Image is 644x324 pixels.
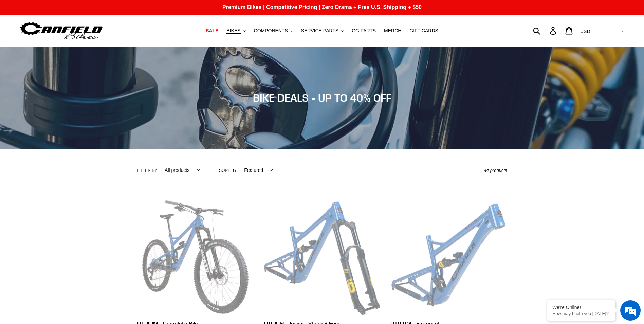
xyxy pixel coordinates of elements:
span: BIKES [226,28,240,34]
span: GIFT CARDS [409,28,438,34]
span: SERVICE PARTS [301,28,338,34]
a: MERCH [381,26,405,35]
label: Sort by [219,167,237,174]
span: MERCH [384,28,401,34]
button: BIKES [223,26,249,35]
label: Filter by [137,167,158,174]
a: GG PARTS [348,26,379,35]
button: SERVICE PARTS [298,26,347,35]
span: BIKE DEALS - UP TO 40% OFF [253,92,391,104]
a: GIFT CARDS [406,26,442,35]
span: 44 products [484,168,507,173]
span: COMPONENTS [254,28,288,34]
span: GG PARTS [352,28,376,34]
a: SALE [202,26,222,35]
button: COMPONENTS [251,26,296,35]
img: Canfield Bikes [19,20,104,41]
span: SALE [206,28,218,34]
div: We're Online! [552,305,610,310]
input: Search [537,23,554,38]
p: How may I help you today? [552,311,610,316]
